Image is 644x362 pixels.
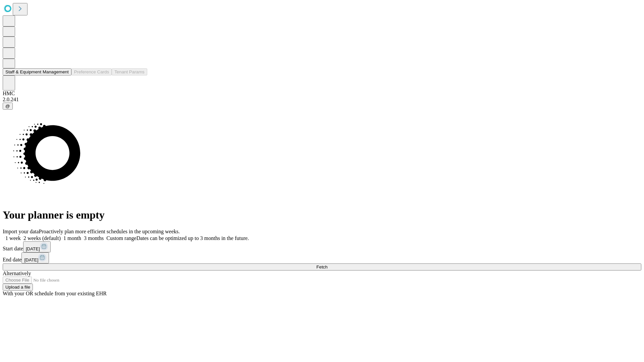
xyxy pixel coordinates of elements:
div: End date [3,252,641,263]
button: [DATE] [21,252,49,263]
div: HMC [3,90,641,97]
button: Upload a file [3,284,33,291]
button: Preference Cards [71,68,112,75]
span: Fetch [316,264,327,269]
span: 1 week [5,235,21,241]
button: Staff & Equipment Management [3,68,71,75]
span: Dates can be optimized up to 3 months in the future. [137,235,249,241]
span: 3 months [84,235,104,241]
button: @ [3,103,13,110]
span: 2 weeks (default) [23,235,61,241]
div: Start date [3,241,641,252]
h1: Your planner is empty [3,209,641,221]
button: [DATE] [23,241,51,252]
span: 1 month [63,235,81,241]
button: Fetch [3,263,641,270]
span: [DATE] [26,246,40,251]
button: Tenant Params [112,68,147,75]
span: Proactively plan more efficient schedules in the upcoming weeks. [39,229,180,234]
span: Import your data [3,229,39,234]
span: [DATE] [24,257,38,262]
span: With your OR schedule from your existing EHR [3,291,107,296]
span: @ [5,104,10,109]
div: 2.0.241 [3,97,641,103]
span: Custom range [106,235,136,241]
span: Alternatively [3,270,31,276]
